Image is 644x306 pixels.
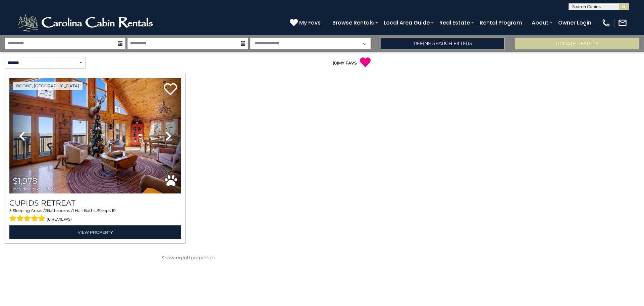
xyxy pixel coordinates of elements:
span: 2 [45,208,47,213]
a: Cupids Retreat [9,199,181,208]
button: Update Results [515,38,639,49]
span: including taxes & fees [13,187,56,191]
span: My Favs [299,18,321,27]
a: Add to favorites [164,82,177,97]
div: Sleeping Areas / Bathrooms / Sleeps: [9,208,181,224]
a: View Property [9,225,181,239]
span: 3 [9,208,12,213]
a: Boone, [GEOGRAPHIC_DATA] [13,82,83,90]
a: Local Area Guide [380,17,433,29]
img: phone-regular-white.png [601,18,611,28]
span: 10 [112,208,116,213]
a: Real Estate [436,17,473,29]
img: thumbnail_163281209.jpeg [9,78,181,193]
span: ( ) [333,60,338,65]
span: 1 Half Baths / [72,208,98,213]
span: 1 [189,255,191,261]
img: White-1-2.png [17,13,156,33]
a: Rental Program [476,17,525,29]
span: 0 [334,60,337,65]
a: Owner Login [555,17,595,29]
p: Showing of properties [5,254,371,261]
span: $1,978 [13,176,37,186]
a: (0)MY FAVS [333,60,357,65]
span: 1 [182,255,184,261]
img: mail-regular-white.png [618,18,627,28]
span: (6 reviews) [47,215,72,224]
a: Browse Rentals [329,17,377,29]
a: Refine Search Filters [381,38,505,49]
a: My Favs [290,18,322,27]
a: About [528,17,552,29]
